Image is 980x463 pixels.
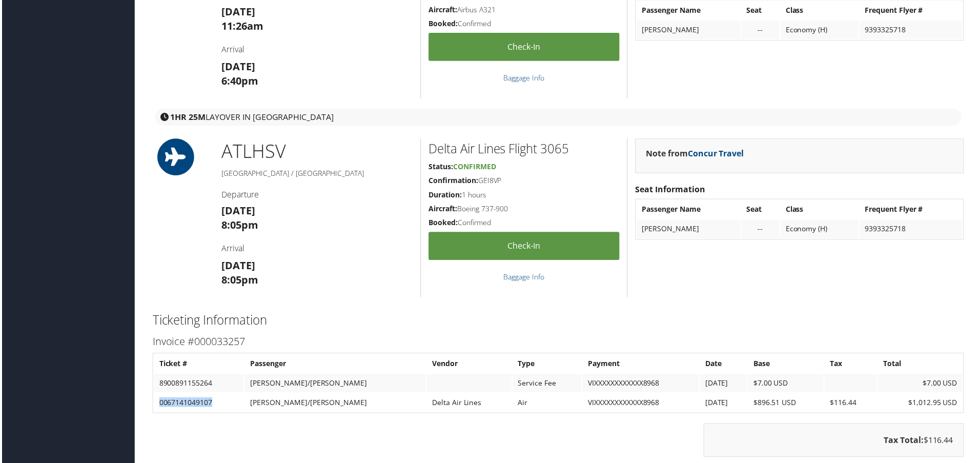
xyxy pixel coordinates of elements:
strong: Booked: [428,218,458,228]
td: $896.51 USD [749,395,825,413]
td: Service Fee [513,375,582,394]
h4: Arrival [220,44,413,55]
strong: Note from [647,148,745,159]
h5: [GEOGRAPHIC_DATA] / [GEOGRAPHIC_DATA] [220,169,413,179]
td: 9393325718 [862,220,965,239]
th: Date [701,356,748,374]
h5: Confirmed [428,18,620,29]
strong: [DATE] [220,59,254,73]
h5: 1 hours [428,190,620,200]
a: Check-in [428,33,620,61]
td: [PERSON_NAME] [638,21,742,39]
strong: Confirmation: [428,176,478,186]
th: Frequent Flyer # [862,201,965,219]
td: 8900891155264 [153,375,243,394]
strong: Aircraft: [428,205,457,214]
strong: Duration: [428,190,462,200]
h4: Departure [220,189,413,200]
td: 0067141049107 [153,395,243,413]
th: Ticket # [153,356,243,374]
strong: Tax Total: [886,436,926,448]
th: Frequent Flyer # [862,1,965,19]
td: [PERSON_NAME]/[PERSON_NAME] [244,395,425,413]
th: Type [513,356,582,374]
th: Class [782,1,861,19]
td: [DATE] [701,395,748,413]
div: -- [748,225,776,234]
td: [PERSON_NAME] [638,220,742,239]
strong: [DATE] [220,259,254,273]
h4: Arrival [220,244,413,255]
a: Check-in [428,233,620,261]
td: $7.00 USD [880,375,965,394]
a: Baggage Info [504,273,545,283]
h1: ATL HSV [220,139,413,165]
span: Confirmed [453,162,496,172]
h2: Ticketing Information [151,313,966,330]
td: Economy (H) [782,21,861,39]
strong: 1HR 25M [169,112,205,123]
th: Payment [583,356,700,374]
strong: [DATE] [220,5,254,18]
h2: Delta Air Lines Flight 3065 [428,140,620,158]
th: Class [782,201,861,219]
td: [DATE] [701,375,748,394]
td: 9393325718 [862,21,965,39]
th: Total [880,356,965,374]
td: Economy (H) [782,220,861,239]
h5: Airbus A321 [428,5,620,15]
strong: Seat Information [636,184,706,195]
td: Air [513,395,582,413]
th: Base [749,356,825,374]
h5: Confirmed [428,218,620,229]
td: $1,012.95 USD [880,395,965,413]
strong: 8:05pm [220,219,257,233]
th: Passenger Name [638,201,742,219]
th: Seat [743,1,781,19]
strong: 11:26am [220,19,262,33]
td: $7.00 USD [749,375,825,394]
td: VIXXXXXXXXXXXX8968 [583,395,700,413]
th: Passenger Name [638,1,742,19]
h3: Invoice #000033257 [151,336,966,350]
strong: Booked: [428,18,458,28]
h5: GEI8VP [428,176,620,186]
div: $116.44 [705,425,966,459]
strong: 8:05pm [220,274,257,288]
a: Concur Travel [689,148,745,159]
th: Seat [743,201,781,219]
td: [PERSON_NAME]/[PERSON_NAME] [244,375,425,394]
th: Passenger [244,356,425,374]
div: layover in [GEOGRAPHIC_DATA] [154,109,964,126]
a: Baggage Info [504,73,545,83]
td: $116.44 [826,395,879,413]
strong: [DATE] [220,205,254,218]
th: Vendor [427,356,512,374]
td: Delta Air Lines [427,395,512,413]
strong: 6:40pm [220,74,257,88]
th: Tax [826,356,879,374]
td: VIXXXXXXXXXXXX8968 [583,375,700,394]
h5: Boeing 737-900 [428,205,620,215]
div: -- [748,25,776,34]
strong: Status: [428,162,453,172]
strong: Aircraft: [428,5,457,14]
